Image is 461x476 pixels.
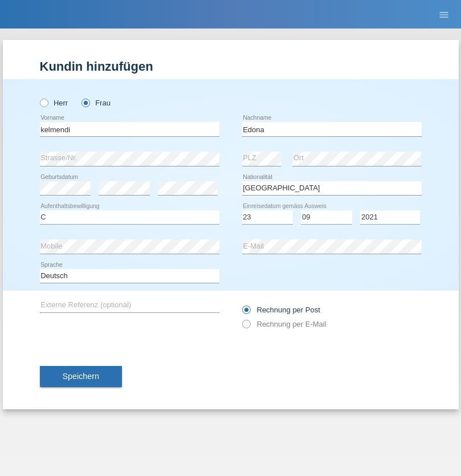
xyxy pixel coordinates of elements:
label: Frau [81,99,111,107]
h1: Kundin hinzufügen [40,59,422,74]
label: Rechnung per Post [242,306,320,314]
button: Speichern [40,366,122,388]
input: Frau [81,99,89,106]
i: menu [438,9,450,21]
input: Rechnung per E-Mail [242,320,250,334]
a: menu [433,11,455,18]
input: Herr [40,99,47,106]
span: Speichern [63,372,99,381]
label: Rechnung per E-Mail [242,320,327,328]
label: Herr [40,99,68,107]
input: Rechnung per Post [242,306,250,320]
